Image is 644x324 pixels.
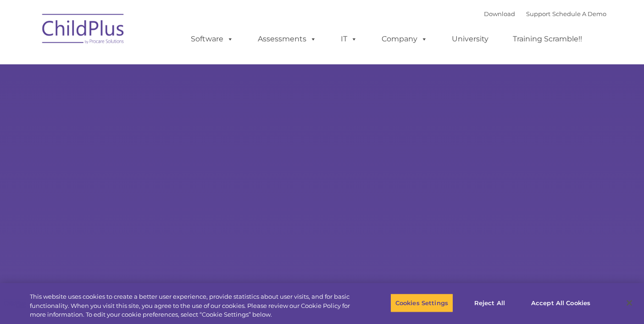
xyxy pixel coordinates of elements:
[182,30,243,48] a: Software
[526,10,550,17] a: Support
[249,30,326,48] a: Assessments
[484,10,606,17] font: |
[30,292,354,319] div: This website uses cookies to create a better user experience, provide statistics about user visit...
[504,30,591,48] a: Training Scramble!!
[332,30,366,48] a: IT
[484,10,515,17] a: Download
[443,30,498,48] a: University
[619,293,639,313] button: Close
[552,10,606,17] a: Schedule A Demo
[526,293,595,313] button: Accept All Cookies
[390,293,453,313] button: Cookies Settings
[461,293,518,313] button: Reject All
[38,7,129,53] img: ChildPlus by Procare Solutions
[372,30,437,48] a: Company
